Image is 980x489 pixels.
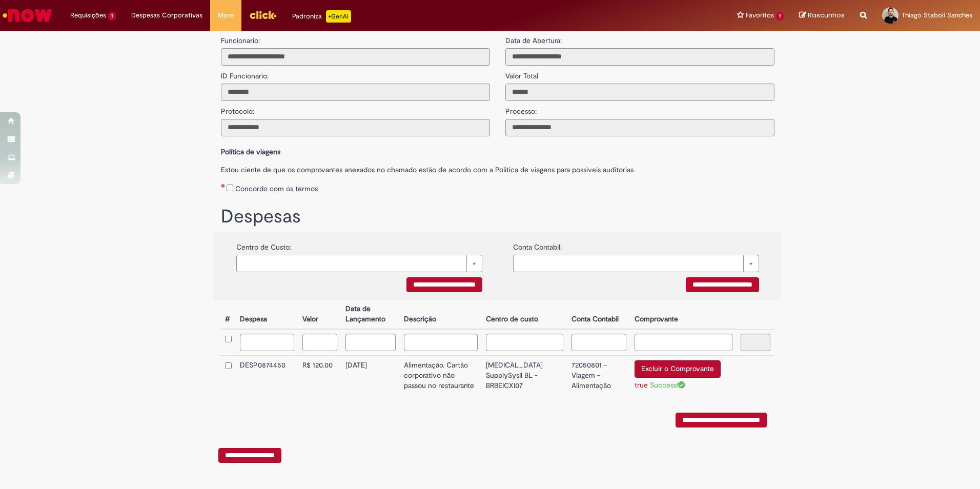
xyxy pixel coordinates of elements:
img: click_logo_yellow_360x200.png [249,7,277,23]
img: ServiceNow [1,5,54,26]
th: # [221,300,236,329]
td: [DATE] [341,356,400,397]
td: DESP0874450 [236,356,298,397]
span: More [218,10,234,21]
th: Comprovante [630,300,737,329]
td: Excluir o Comprovante true Success! [630,356,737,397]
span: Despesas Corporativas [131,10,202,21]
td: 72050801 - Viagem - Alimentação [567,356,630,397]
span: Success! [650,380,685,390]
label: Centro de Custo: [236,237,291,252]
label: ID Funcionario: [221,66,269,81]
td: R$ 120.00 [298,356,341,397]
label: Conta Contabil: [513,237,562,252]
th: Despesa [236,300,298,329]
h1: Despesas [221,207,774,227]
span: 1 [108,12,116,21]
th: Data de Lançamento [341,300,400,329]
td: [MEDICAL_DATA] SupplySysII BL - BRBEICXI07 [482,356,568,397]
label: Data de Abertura: [505,35,562,46]
td: Alimentação. Cartão corporativo não passou no restaurante [400,356,482,397]
a: Rascunhos [799,11,845,21]
label: Estou ciente de que os comprovantes anexados no chamado estão de acordo com a Politica de viagens... [221,159,774,175]
th: Centro de custo [482,300,568,329]
div: Padroniza [292,10,351,23]
th: Conta Contabil [567,300,630,329]
span: Favoritos [746,10,774,21]
b: Política de viagens [221,147,280,156]
th: Valor [298,300,341,329]
button: Excluir o Comprovante [635,360,721,378]
span: Requisições [70,10,106,21]
a: Limpar campo {0} [513,255,759,272]
span: Rascunhos [808,10,845,20]
a: Limpar campo {0} [236,255,482,272]
label: Valor Total [505,66,538,81]
span: 1 [776,12,784,21]
label: Concordo com os termos [235,184,318,194]
span: Thiago Staboli Sanches [902,11,972,19]
label: Protocolo: [221,101,254,116]
label: Processo: [505,101,537,116]
a: true [635,380,648,390]
p: +GenAi [326,10,351,23]
label: Funcionario: [221,35,260,46]
th: Descrição [400,300,482,329]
